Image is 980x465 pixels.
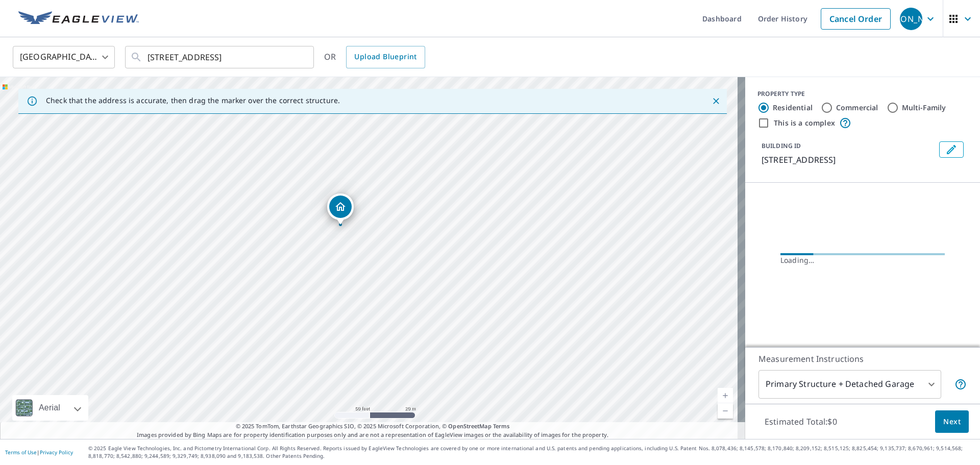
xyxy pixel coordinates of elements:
[821,8,891,30] a: Cancel Order
[718,388,733,403] a: Current Level 19, Zoom In
[327,193,354,225] div: Dropped pin, building 1, Residential property, 11196 Strawberry Patch Rd Hesston, PA 16647
[12,395,88,421] div: Aerial
[902,103,946,113] label: Multi-Family
[493,422,510,430] a: Terms
[756,410,845,433] p: Estimated Total: $0
[900,8,922,30] div: [PERSON_NAME]
[939,141,964,158] button: Edit building 1
[448,422,491,430] a: OpenStreetMap
[762,141,801,150] p: BUILDING ID
[773,103,813,113] label: Residential
[5,449,73,455] p: |
[236,422,510,431] span: © 2025 TomTom, Earthstar Geographics SIO, © 2025 Microsoft Corporation, ©
[354,51,416,63] span: Upload Blueprint
[762,154,935,166] p: [STREET_ADDRESS]
[774,118,835,128] label: This is a complex
[943,415,961,428] span: Next
[5,449,37,456] a: Terms of Use
[148,43,293,71] input: Search by address or latitude-longitude
[40,449,73,456] a: Privacy Policy
[18,11,139,27] img: EV Logo
[13,43,115,71] div: [GEOGRAPHIC_DATA]
[836,103,878,113] label: Commercial
[46,96,340,105] p: Check that the address is accurate, then drag the marker over the correct structure.
[954,378,967,390] span: Your report will include the primary structure and a detached garage if one exists.
[758,370,941,399] div: Primary Structure + Detached Garage
[780,255,945,265] div: Loading…
[709,94,723,108] button: Close
[718,403,733,419] a: Current Level 19, Zoom Out
[346,46,425,68] a: Upload Blueprint
[758,353,967,365] p: Measurement Instructions
[757,89,968,99] div: PROPERTY TYPE
[324,46,425,68] div: OR
[935,410,969,433] button: Next
[36,395,63,421] div: Aerial
[88,445,975,460] p: © 2025 Eagle View Technologies, Inc. and Pictometry International Corp. All Rights Reserved. Repo...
